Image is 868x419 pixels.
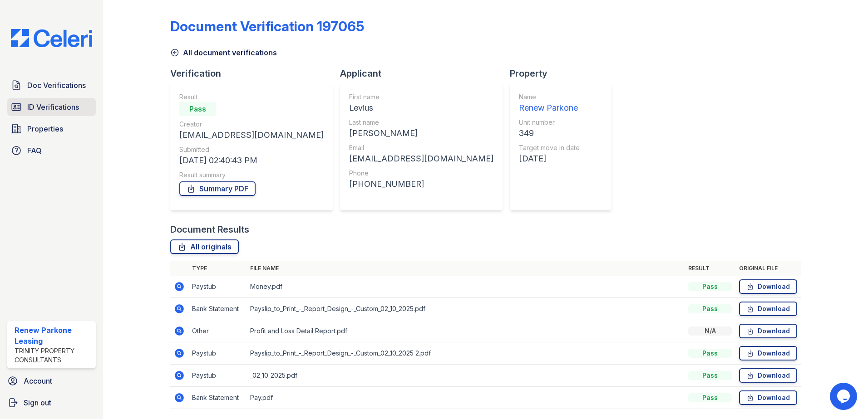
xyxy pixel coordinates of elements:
[24,375,52,386] span: Account
[830,383,859,410] iframe: chat widget
[27,145,42,156] span: FAQ
[349,127,493,140] div: [PERSON_NAME]
[519,127,580,140] div: 349
[349,102,493,114] div: Levius
[247,387,685,409] td: Pay.pdf
[188,387,247,409] td: Bank Statement
[688,349,732,358] div: Pass
[179,181,256,196] a: Summary PDF
[179,93,324,102] div: Result
[349,118,493,127] div: Last name
[739,302,797,316] a: Download
[188,298,247,320] td: Bank Statement
[519,102,580,114] div: Renew Parkone
[247,342,685,365] td: Payslip_to_Print_-_Report_Design_-_Custom_02_10_2025 2.pdf
[688,371,732,380] div: Pass
[247,276,685,298] td: Money.pdf
[688,282,732,291] div: Pass
[735,261,801,276] th: Original file
[7,98,96,116] a: ID Verifications
[179,145,324,154] div: Submitted
[15,325,92,346] div: Renew Parkone Leasing
[188,261,247,276] th: Type
[247,261,685,276] th: File name
[7,141,96,160] a: FAQ
[179,171,324,180] div: Result summary
[27,123,63,134] span: Properties
[739,368,797,383] a: Download
[349,143,493,152] div: Email
[688,326,732,336] div: N/A
[170,67,340,80] div: Verification
[188,276,247,298] td: Paystub
[179,120,324,129] div: Creator
[349,152,493,165] div: [EMAIL_ADDRESS][DOMAIN_NAME]
[688,304,732,313] div: Pass
[24,397,51,408] span: Sign out
[247,298,685,320] td: Payslip_to_Print_-_Report_Design_-_Custom_02_10_2025.pdf
[4,29,99,47] img: CE_Logo_Blue-a8612792a0a2168367f1c8372b55b34899dd931a85d93a1a3d3e32e68fde9ad4.png
[349,93,493,102] div: First name
[247,320,685,342] td: Profit and Loss Detail Report.pdf
[170,47,277,58] a: All document verifications
[739,279,797,294] a: Download
[179,102,216,116] div: Pass
[170,18,364,34] div: Document Verification 197065
[7,76,96,94] a: Doc Verifications
[4,394,99,412] a: Sign out
[349,178,493,190] div: [PHONE_NUMBER]
[739,346,797,361] a: Download
[519,93,580,102] div: Name
[739,390,797,405] a: Download
[519,152,580,165] div: [DATE]
[510,67,619,80] div: Property
[188,320,247,342] td: Other
[519,118,580,127] div: Unit number
[519,93,580,114] a: Name Renew Parkone
[188,365,247,387] td: Paystub
[170,223,249,236] div: Document Results
[170,239,239,254] a: All originals
[349,169,493,178] div: Phone
[685,261,735,276] th: Result
[27,80,86,91] span: Doc Verifications
[15,346,92,365] div: Trinity Property Consultants
[340,67,510,80] div: Applicant
[179,129,324,141] div: [EMAIL_ADDRESS][DOMAIN_NAME]
[27,102,79,112] span: ID Verifications
[247,365,685,387] td: _02_10_2025.pdf
[688,393,732,402] div: Pass
[4,372,99,390] a: Account
[739,324,797,338] a: Download
[188,342,247,365] td: Paystub
[7,120,96,138] a: Properties
[519,143,580,152] div: Target move in date
[179,154,324,167] div: [DATE] 02:40:43 PM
